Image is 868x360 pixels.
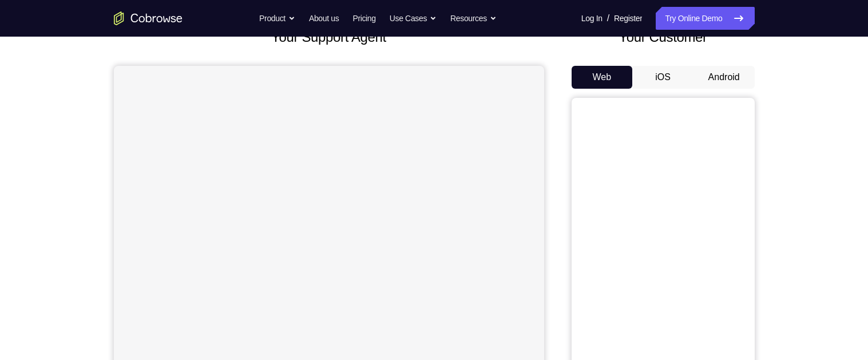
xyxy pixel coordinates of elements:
a: Go to the home page [114,11,183,25]
a: Log In [581,7,603,30]
button: iOS [632,66,693,89]
button: Resources [450,7,497,30]
button: Web [572,66,633,89]
a: Register [614,7,642,30]
a: Try Online Demo [656,7,754,30]
a: Pricing [352,7,375,30]
h2: Your Customer [572,27,755,48]
span: / [607,11,609,25]
a: About us [309,7,339,30]
h2: Your Support Agent [114,27,544,48]
button: Android [693,66,755,89]
button: Use Cases [390,7,437,30]
button: Product [259,7,295,30]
